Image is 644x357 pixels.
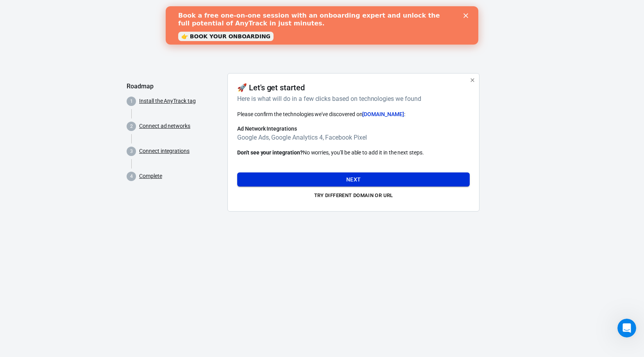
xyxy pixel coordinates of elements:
iframe: Intercom live chat banner [166,6,478,45]
button: Next [237,172,470,187]
a: Connect integrations [139,147,190,155]
a: Complete [139,172,162,180]
span: [DOMAIN_NAME] [362,111,404,117]
span: Please confirm the technologies we've discovered on : [237,111,405,117]
h4: 🚀 Let's get started [237,83,305,92]
p: No worries, you'll be able to add it in the next steps. [237,149,470,157]
div: AnyTrack [127,22,517,36]
a: Connect ad networks [139,122,190,130]
strong: Don't see your integration? [237,149,303,156]
text: 4 [130,174,133,179]
h6: Here is what will do in a few clicks based on technologies we found [237,94,467,104]
h6: Ad Network Integrations [237,125,470,133]
div: Close [298,7,306,12]
text: 1 [130,99,133,104]
iframe: Intercom live chat [617,319,636,337]
text: 3 [130,149,133,154]
a: Install the AnyTrack tag [139,97,196,105]
text: 2 [130,124,133,129]
button: Try different domain or url [237,190,470,202]
h6: Google Ads, Google Analytics 4, Facebook Pixel [237,133,470,142]
h5: Roadmap [127,83,221,90]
